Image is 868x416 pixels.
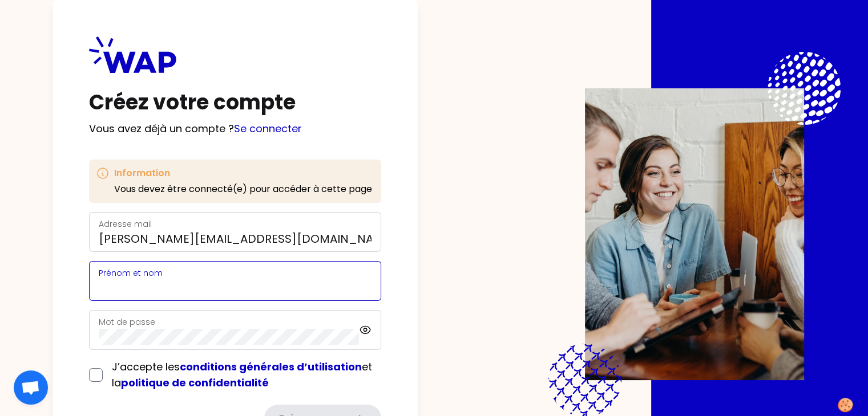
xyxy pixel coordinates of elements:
h3: Information [114,166,372,180]
p: Vous avez déjà un compte ? [89,121,381,137]
a: conditions générales d’utilisation [180,360,362,374]
a: politique de confidentialité [121,376,269,390]
span: J’accepte les et la [112,360,372,390]
div: Ouvrir le chat [14,370,48,405]
img: Description [585,88,804,380]
label: Prénom et nom [99,267,163,279]
label: Adresse mail [99,218,152,230]
h1: Créez votre compte [89,91,381,114]
p: Vous devez être connecté(e) pour accéder à cette page [114,182,372,196]
a: Se connecter [234,121,302,136]
label: Mot de passe [99,316,155,328]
